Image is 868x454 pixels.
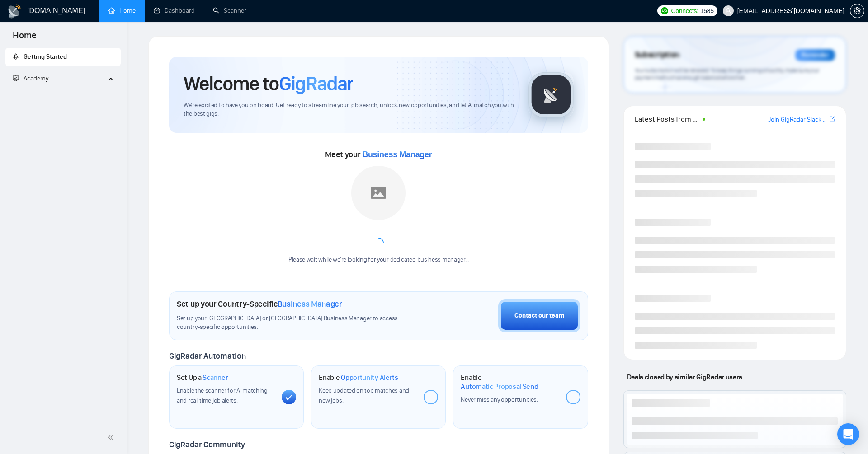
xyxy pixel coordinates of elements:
h1: Enable [461,373,558,391]
span: Business Manager [278,299,342,309]
span: Opportunity Alerts [341,373,398,382]
a: dashboardDashboard [154,7,195,14]
span: GigRadar [279,71,353,96]
div: Please wait while we're looking for your dedicated business manager... [283,256,474,264]
span: Subscription [635,47,679,63]
span: Academy [13,75,48,82]
img: gigradar-logo.png [528,72,574,117]
span: Your subscription will be renewed. To keep things running smoothly, make sure your payment method... [635,67,819,81]
span: double-left [108,433,117,442]
h1: Enable [319,373,398,382]
span: Meet your [325,150,432,159]
h1: Set up your Country-Specific [177,299,342,309]
button: setting [850,4,864,18]
img: placeholder.png [351,166,406,220]
span: loading [371,236,386,251]
a: export [830,115,835,123]
h1: Set Up a [177,373,228,382]
span: setting [850,7,864,14]
button: Contact our team [498,299,580,332]
span: rocket [13,53,19,60]
img: logo [7,4,22,19]
span: Scanner [203,373,228,382]
h1: Welcome to [184,71,353,96]
span: We're excited to have you on board. Get ready to streamline your job search, unlock new opportuni... [184,101,514,118]
span: fund-projection-screen [13,75,19,81]
div: Reminder [795,49,835,61]
span: Academy [24,75,48,82]
span: 1585 [700,6,714,16]
span: Connects: [671,6,698,16]
span: Home [5,29,44,48]
span: export [830,115,835,122]
a: homeHome [108,7,136,14]
a: searchScanner [213,7,246,14]
span: Automatic Proposal Send [461,382,538,391]
span: Business Manager [362,150,432,159]
span: user [725,8,731,14]
a: setting [850,7,864,14]
span: Enable the scanner for AI matching and real-time job alerts. [177,387,268,404]
li: Academy Homepage [5,91,121,97]
img: upwork-logo.png [661,7,668,14]
span: GigRadar Automation [169,351,245,361]
span: GigRadar Community [169,440,245,449]
span: Latest Posts from the GigRadar Community [635,113,700,125]
span: Deals closed by similar GigRadar users [623,369,746,385]
div: Open Intercom Messenger [837,423,859,445]
a: Join GigRadar Slack Community [768,115,828,125]
li: Getting Started [5,48,121,66]
span: Never miss any opportunities. [461,396,538,403]
span: Keep updated on top matches and new jobs. [319,387,409,404]
span: Set up your [GEOGRAPHIC_DATA] or [GEOGRAPHIC_DATA] Business Manager to access country-specific op... [177,314,419,332]
div: Contact our team [514,311,564,321]
span: Getting Started [24,53,67,61]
